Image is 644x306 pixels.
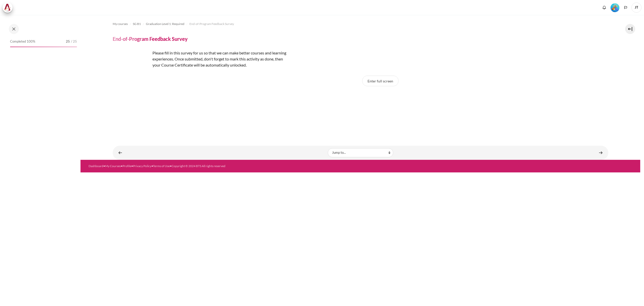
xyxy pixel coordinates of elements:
[596,148,606,158] a: Level 1 Certificate ►
[133,21,141,27] a: SG B1
[105,164,121,168] a: My Courses
[611,3,619,12] img: Level #5
[600,4,608,11] div: Show notification window with no new notifications
[146,21,184,27] a: Graduation Level 1: Required
[133,22,141,26] span: SG B1
[10,47,77,47] div: 100%
[153,164,170,168] a: Terms of Use
[622,4,629,11] button: Languages
[80,15,640,160] section: Content
[66,39,70,44] span: 25
[123,164,131,168] a: Profile
[189,21,234,27] a: End-of-Program Feedback Survey
[362,76,398,86] button: Enter full screen
[3,3,15,13] a: Architeck Architeck
[4,4,11,11] img: Architeck
[189,22,234,26] span: End-of-Program Feedback Survey
[323,91,398,129] iframe: End-of-Program Feedback Survey
[631,3,641,13] span: JT
[611,3,619,12] div: Level #5
[631,3,641,13] a: User menu
[146,22,184,26] span: Graduation Level 1: Required
[113,20,608,28] nav: Navigation bar
[113,50,150,88] img: df
[113,22,128,26] span: My courses
[115,148,125,158] a: ◄ STAR Project Submission
[172,164,225,168] a: Copyright © 2024 BTS All rights reserved
[89,164,103,168] a: Dashboard
[113,36,188,42] h4: End-of-Program Feedback Survey
[113,50,289,68] p: Please fill in this survey for us so that we can make better courses and learning experiences. On...
[113,21,128,27] a: My courses
[609,3,621,12] a: Level #5
[133,164,151,168] a: Privacy Policy
[89,164,396,168] div: • • • • •
[71,39,77,44] span: / 25
[10,39,35,44] span: Completed 100%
